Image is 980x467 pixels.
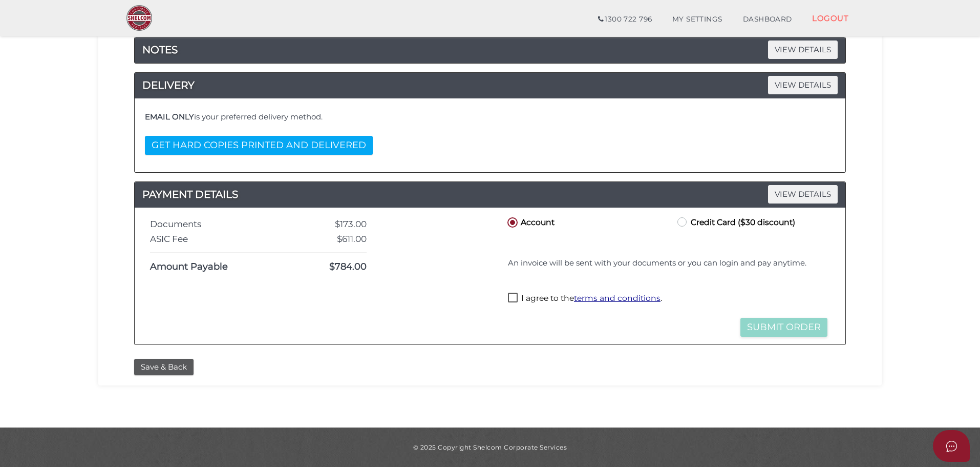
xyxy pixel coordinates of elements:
[135,42,845,58] h4: NOTES
[505,215,555,228] label: Account
[135,186,845,202] a: PAYMENT DETAILSVIEW DETAILS
[662,9,733,30] a: MY SETTINGS
[135,42,845,58] a: NOTESVIEW DETAILS
[142,219,292,229] div: Documents
[145,136,373,155] button: GET HARD COPIES PRINTED AND DELIVERED
[675,215,795,228] label: Credit Card ($30 discount)
[574,293,661,303] a: terms and conditions
[134,359,194,376] button: Save & Back
[768,76,838,94] span: VIEW DETAILS
[588,9,662,30] a: 1300 722 796
[292,234,374,244] div: $611.00
[142,262,292,272] div: Amount Payable
[292,262,374,272] div: $784.00
[135,77,845,93] h4: DELIVERY
[740,318,827,337] button: Submit Order
[145,112,194,121] b: EMAIL ONLY
[733,9,802,30] a: DASHBOARD
[292,219,374,229] div: $173.00
[142,234,292,244] div: ASIC Fee
[135,186,845,202] h4: PAYMENT DETAILS
[135,77,845,93] a: DELIVERYVIEW DETAILS
[933,430,970,462] button: Open asap
[802,8,859,29] a: LOGOUT
[768,185,838,203] span: VIEW DETAILS
[508,259,827,268] h4: An invoice will be sent with your documents or you can login and pay anytime.
[145,113,835,121] h4: is your preferred delivery method.
[106,443,874,452] div: © 2025 Copyright Shelcom Corporate Services
[768,40,838,58] span: VIEW DETAILS
[508,293,662,306] label: I agree to the .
